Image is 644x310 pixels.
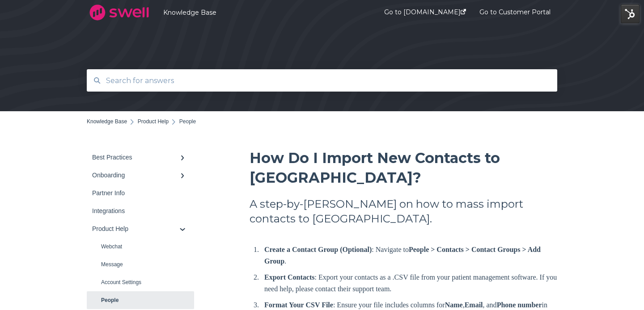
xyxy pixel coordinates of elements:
div: Partner Info [92,189,180,197]
span: People [179,118,196,125]
a: Product Help [87,220,194,238]
p: : Export your contacts as a .CSV file from your patient management software. If you need help, pl... [264,272,557,295]
h2: A step-by-[PERSON_NAME] on how to mass import contacts to [GEOGRAPHIC_DATA]. [250,197,557,226]
a: People [87,291,194,309]
a: Webchat [87,238,194,256]
a: Message [87,256,194,273]
a: Integrations [87,202,194,220]
strong: Create a Contact Group (Optional) [264,246,372,253]
strong: Format Your CSV File [264,301,333,309]
a: Product Help [138,118,169,125]
a: Partner Info [87,184,194,202]
input: Search for answers [101,71,544,90]
div: Onboarding [92,172,180,179]
p: : Navigate to . [264,244,557,267]
strong: Export Contacts [264,273,314,281]
strong: Phone number [497,301,542,309]
a: Knowledge Base [163,8,357,17]
a: Best Practices [87,148,194,166]
span: How Do I Import New Contacts to [GEOGRAPHIC_DATA]? [250,149,500,186]
div: Product Help [92,225,180,232]
a: Account Settings [87,273,194,291]
div: Best Practices [92,154,180,161]
div: Integrations [92,207,180,214]
img: company logo [87,1,152,24]
strong: Name [445,301,463,309]
strong: Email [465,301,483,309]
a: Knowledge Base [87,118,127,125]
img: HubSpot Tools Menu Toggle [621,4,640,23]
a: Onboarding [87,166,194,184]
